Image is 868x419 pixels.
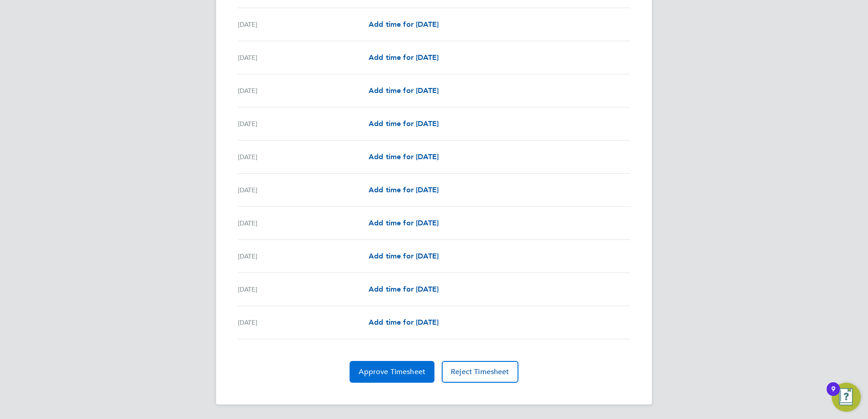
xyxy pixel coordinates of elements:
[369,185,439,194] span: Add time for [DATE]
[369,86,439,95] span: Add time for [DATE]
[369,119,439,128] span: Add time for [DATE]
[238,118,369,129] div: [DATE]
[369,284,439,295] a: Add time for [DATE]
[350,361,434,383] button: Approve Timesheet
[451,367,509,376] span: Reject Timesheet
[369,318,439,326] span: Add time for [DATE]
[369,85,439,96] a: Add time for [DATE]
[369,52,439,63] a: Add time for [DATE]
[238,317,369,328] div: [DATE]
[369,152,439,161] span: Add time for [DATE]
[238,185,369,195] div: [DATE]
[238,85,369,96] div: [DATE]
[369,219,439,227] span: Add time for [DATE]
[369,118,439,129] a: Add time for [DATE]
[832,383,861,412] button: Open Resource Center, 9 new notifications
[238,151,369,162] div: [DATE]
[359,367,425,376] span: Approve Timesheet
[369,317,439,328] a: Add time for [DATE]
[238,251,369,262] div: [DATE]
[238,19,369,30] div: [DATE]
[369,218,439,229] a: Add time for [DATE]
[369,285,439,293] span: Add time for [DATE]
[238,52,369,63] div: [DATE]
[369,20,439,29] span: Add time for [DATE]
[369,151,439,162] a: Add time for [DATE]
[238,218,369,229] div: [DATE]
[238,284,369,295] div: [DATE]
[369,53,439,62] span: Add time for [DATE]
[831,389,835,401] div: 9
[369,185,439,195] a: Add time for [DATE]
[369,251,439,262] a: Add time for [DATE]
[369,19,439,30] a: Add time for [DATE]
[369,252,439,260] span: Add time for [DATE]
[442,361,518,383] button: Reject Timesheet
